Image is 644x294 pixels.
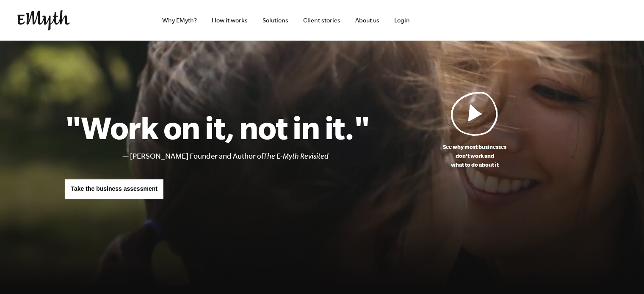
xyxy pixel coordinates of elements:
[65,109,370,146] h1: "Work on it, not in it."
[370,143,580,169] p: See why most businesses don't work and what to do about it
[451,91,498,136] img: Play Video
[602,253,644,294] iframe: Chat Widget
[71,185,158,192] span: Take the business assessment
[17,10,70,30] img: EMyth
[538,11,627,30] iframe: Embedded CTA
[445,11,534,30] iframe: Embedded CTA
[130,150,370,162] li: [PERSON_NAME] Founder and Author of
[370,91,580,169] a: See why most businessesdon't work andwhat to do about it
[65,179,164,199] a: Take the business assessment
[263,152,329,160] i: The E-Myth Revisited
